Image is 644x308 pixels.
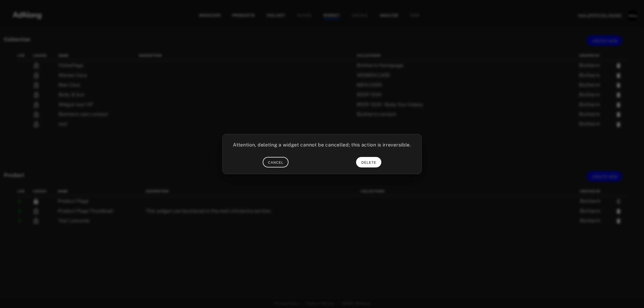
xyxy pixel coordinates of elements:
[361,161,376,164] span: DELETE
[268,161,284,164] span: CANCEL
[617,282,644,308] div: Widget de chat
[617,282,644,308] iframe: Chat Widget
[263,157,288,167] button: CANCEL
[229,141,415,153] div: Attention, deleting a widget cannot be cancelled; this action is irreversible.
[356,157,381,167] button: DELETE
